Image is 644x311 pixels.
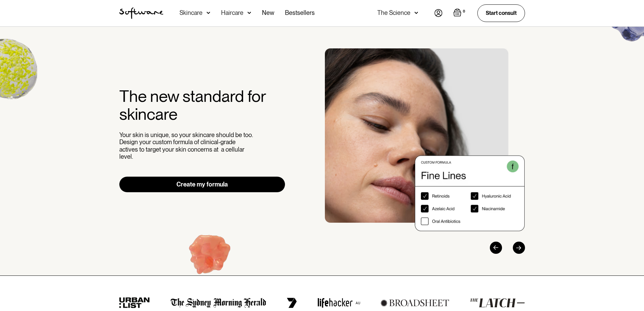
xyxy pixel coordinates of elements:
div: 2 / 3 [325,48,525,231]
img: lifehacker logo [317,298,360,308]
img: Software Logo [119,7,163,19]
div: Haircare [221,9,243,16]
img: arrow down [207,9,210,16]
img: the latch logo [470,298,525,308]
div: 0 [461,8,467,15]
div: Skincare [180,9,202,16]
a: Create my formula [119,177,285,192]
img: the Sydney morning herald logo [171,298,266,308]
div: Next slide [513,242,525,254]
img: Hydroquinone (skin lightening agent) [167,215,252,298]
img: arrow down [247,9,251,16]
p: Your skin is unique, so your skincare should be too. Design your custom formula of clinical-grade... [119,131,255,160]
div: The Science [377,9,410,16]
a: Open empty cart [453,8,467,18]
h2: The new standard for skincare [119,87,285,123]
img: arrow down [414,9,418,16]
div: Previous slide [490,242,502,254]
a: Start consult [477,4,525,22]
img: urban list logo [119,297,150,308]
a: home [119,7,163,19]
img: broadsheet logo [381,299,449,307]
